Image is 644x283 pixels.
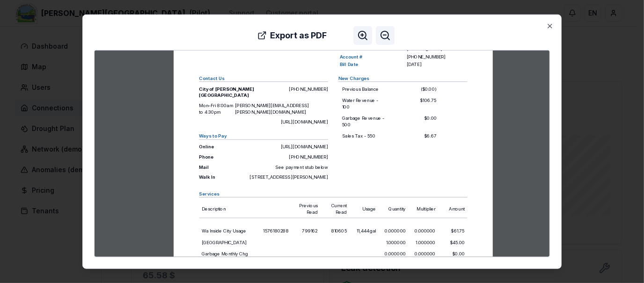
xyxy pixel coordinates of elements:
span: $ 6.67 [424,133,437,140]
td: Garbage Monthly Chg [199,248,256,260]
div: Account # [340,54,401,60]
td: $ 0.00 [438,248,467,260]
th: Usage [350,200,379,218]
td: 0.000000 [408,248,438,260]
div: Ways to Pay [199,133,329,140]
span: $ 0.00 [424,115,437,128]
th: Amount [438,200,467,218]
span: Walk In [199,174,216,181]
td: 11,444 gal [350,225,379,237]
div: New Charges [338,75,468,82]
span: [URL][DOMAIN_NAME] [281,144,328,150]
span: [URL][DOMAIN_NAME] [281,119,328,126]
td: Wa Inside City Usage [199,225,256,237]
span: ($ 0.00 ) [421,86,437,93]
span: [PERSON_NAME][EMAIL_ADDRESS][PERSON_NAME][DOMAIN_NAME] [235,102,328,115]
span: [PHONE_NUMBER] [289,86,328,99]
th: Current Read [320,200,349,218]
td: $ 61.75 [438,225,467,237]
td: $ 45.00 [438,237,467,248]
th: Multiplier [408,200,438,218]
div: Bill Date [340,61,401,68]
span: City of [PERSON_NAME][GEOGRAPHIC_DATA] [199,86,289,99]
span: See payment stub below [276,164,329,171]
div: [PHONE_NUMBER] [407,54,468,60]
td: 0.000000 [379,248,409,260]
span: Mail [199,164,209,171]
th: Quantity [379,200,409,218]
span: [PHONE_NUMBER] [289,154,328,160]
span: Water Revenue - 100 [342,97,386,110]
td: 799162 [291,225,320,237]
td: 0.000000 [379,225,409,237]
td: 1576180288 [256,225,292,237]
td: [GEOGRAPHIC_DATA] [199,237,256,248]
td: 1.000000 [408,237,438,248]
th: Previous Read [291,200,320,218]
div: Services [199,191,468,197]
th: Description [199,200,256,218]
span: [STREET_ADDRESS][PERSON_NAME] [249,174,328,181]
button: Export as PDF [250,26,335,44]
td: 1.000000 [379,237,409,248]
span: Online [199,144,214,150]
div: Contact Us [199,75,329,82]
span: Mon–Fri 8:00am to 4:30pm [199,102,235,115]
span: Garbage Revenue - 500 [342,115,386,128]
td: 810605 [320,225,349,237]
span: Sales Tax - 550 [342,133,386,140]
td: 0.000000 [408,225,438,237]
span: Previous Balance [342,86,386,93]
span: $ 106.75 [420,97,437,110]
span: Phone [199,154,214,160]
div: [DATE] [407,61,468,68]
